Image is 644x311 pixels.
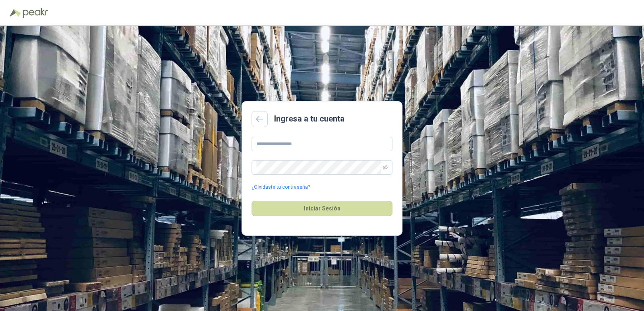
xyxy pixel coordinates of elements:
h2: Ingresa a tu cuenta [274,113,345,125]
img: Peakr [23,8,48,18]
a: ¿Olvidaste tu contraseña? [252,183,310,191]
span: eye-invisible [383,165,388,170]
img: Logo [10,9,21,17]
button: Iniciar Sesión [252,201,392,216]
